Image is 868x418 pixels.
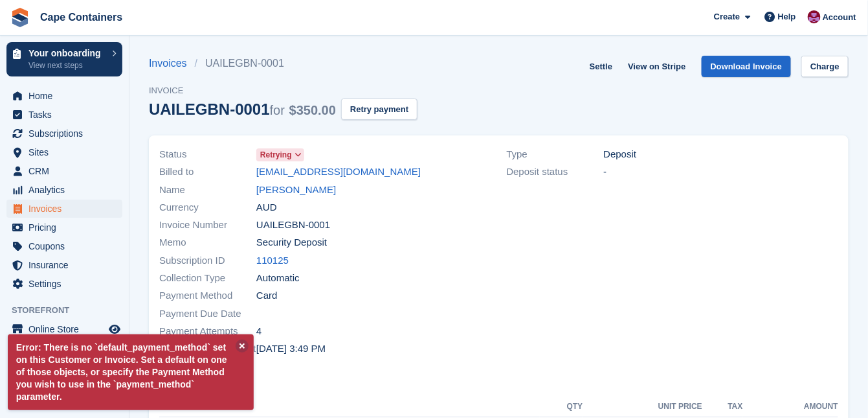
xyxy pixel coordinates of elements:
span: Sites [28,143,106,161]
span: Subscription ID [159,253,256,268]
span: Pricing [28,218,106,237]
a: View on Stripe [623,56,691,77]
span: Name [159,183,256,198]
a: Preview store [107,321,122,337]
span: Invoice [149,84,417,97]
span: Billed to [159,165,256,180]
a: Charge [801,56,849,77]
span: CRM [28,162,106,180]
a: menu [6,181,122,199]
a: Retrying [256,147,304,162]
p: Your onboarding [28,49,106,58]
span: Help [778,10,796,23]
a: menu [6,256,122,274]
a: menu [6,87,122,105]
span: Settings [28,275,106,293]
a: Download Invoice [702,56,792,77]
span: - [604,165,607,180]
th: QTY [540,397,583,417]
p: View next steps [28,60,106,71]
a: menu [6,320,122,338]
a: menu [6,237,122,255]
a: 110125 [256,253,289,268]
a: menu [6,124,122,143]
span: Collection Type [159,271,256,286]
span: Account [823,11,856,24]
th: Tax [702,397,743,417]
span: Invoices [28,200,106,218]
span: Payment Due Date [159,307,256,321]
span: Payment Method [159,288,256,303]
span: Insurance [28,256,106,274]
span: $350.00 [289,103,336,117]
span: Home [28,87,106,105]
p: Error: There is no `default_payment_method` set on this Customer or Invoice. Set a default on one... [8,334,254,410]
span: Retrying [260,149,292,161]
span: for [270,103,285,117]
th: Amount [743,397,838,417]
span: Deposit status [507,165,604,180]
button: Retry payment [341,99,417,120]
span: 4 [256,324,262,339]
a: menu [6,200,122,218]
th: Description [159,397,540,417]
span: Type [507,147,604,162]
span: Create [714,10,740,23]
span: Memo [159,235,256,250]
span: UAILEGBN-0001 [256,218,330,233]
a: [PERSON_NAME] [256,183,336,198]
span: Security Deposit [256,235,327,250]
a: [EMAIL_ADDRESS][DOMAIN_NAME] [256,165,421,180]
a: menu [6,106,122,124]
a: menu [6,275,122,293]
span: Storefront [12,304,129,317]
span: Subscriptions [28,124,106,143]
span: Card [256,288,278,303]
span: Invoice Number [159,218,256,233]
a: Your onboarding View next steps [6,42,122,76]
span: Tasks [28,106,106,124]
div: UAILEGBN-0001 [149,100,336,118]
span: Payment Attempts [159,324,256,339]
a: menu [6,143,122,161]
a: menu [6,218,122,237]
a: Invoices [149,56,195,71]
span: Online Store [28,320,106,338]
a: menu [6,162,122,180]
span: Deposit [604,147,637,162]
span: Analytics [28,181,106,199]
a: Cape Containers [35,6,128,28]
img: Matt Dollisson [808,10,821,23]
span: Currency [159,200,256,215]
img: stora-icon-8386f47178a22dfd0bd8f6a31ec36ba5ce8667c1dd55bd0f319d3a0aa187defe.svg [10,8,30,27]
time: 2025-09-30 07:49:13 UTC [256,342,326,356]
a: Settle [584,56,618,77]
span: Automatic [256,271,300,286]
span: AUD [256,200,277,215]
th: Unit Price [583,397,702,417]
span: Coupons [28,237,106,255]
nav: breadcrumbs [149,56,417,71]
span: Status [159,147,256,162]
